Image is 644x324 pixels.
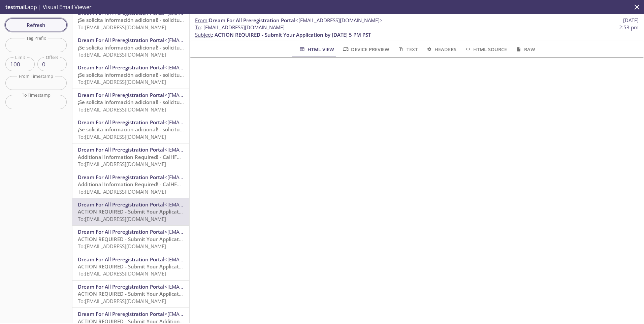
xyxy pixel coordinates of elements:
span: Dream For All Preregistration Portal [78,283,164,290]
span: To: [EMAIL_ADDRESS][DOMAIN_NAME] [78,243,166,250]
span: <[EMAIL_ADDRESS][DOMAIN_NAME]> [295,17,383,24]
span: ¡Se solicita información adicional! - solicitud de CalHFA [78,99,209,105]
span: To: [EMAIL_ADDRESS][DOMAIN_NAME] [78,216,166,222]
span: <[EMAIL_ADDRESS][DOMAIN_NAME]> [164,119,252,126]
span: To: [EMAIL_ADDRESS][DOMAIN_NAME] [78,188,166,195]
span: Refresh [11,21,61,29]
span: ACTION REQUIRED - Submit Your Application by [DATE] 5 PM PST [78,208,234,215]
span: ACTION REQUIRED - Submit Your Application by [DATE] 5 PM PST [78,236,234,242]
div: Dream For All Preregistration Portal<[EMAIL_ADDRESS][DOMAIN_NAME]>ACTION REQUIRED - Submit Your A... [72,281,189,307]
span: <[EMAIL_ADDRESS][DOMAIN_NAME]> [164,174,252,181]
span: Dream For All Preregistration Portal [78,92,164,98]
span: HTML View [298,45,334,54]
span: <[EMAIL_ADDRESS][DOMAIN_NAME]> [164,201,252,208]
span: ACTION REQUIRED - Submit Your Application by [DATE] 5 PM PST [78,263,234,270]
span: To: [EMAIL_ADDRESS][DOMAIN_NAME] [78,298,166,304]
span: ¡Se solicita información adicional! - solicitud de CalHFA [78,126,209,133]
span: ¡Se solicita información adicional! - solicitud de CalHFA [78,71,209,78]
span: Dream For All Preregistration Portal [78,201,164,208]
span: To: [EMAIL_ADDRESS][DOMAIN_NAME] [78,270,166,277]
span: Dream For All Preregistration Portal [78,311,164,317]
span: Subject [195,31,212,38]
p: : [195,24,639,38]
span: To [195,24,201,31]
span: Raw [515,45,535,54]
span: To: [EMAIL_ADDRESS][DOMAIN_NAME] [78,133,166,140]
span: Additional Information Required! - CalHFA Application [78,181,209,188]
span: ACTION REQUIRED - Submit Your Application by [DATE] 5 PM PST [78,290,234,297]
span: Dream For All Preregistration Portal [78,146,164,153]
span: ¡Se solicita información adicional! - solicitud de CalHFA [78,17,209,23]
span: To: [EMAIL_ADDRESS][DOMAIN_NAME] [78,161,166,167]
span: Dream For All Preregistration Portal [78,174,164,181]
span: Dream For All Preregistration Portal [78,228,164,235]
span: <[EMAIL_ADDRESS][DOMAIN_NAME]> [164,311,252,317]
span: Dream For All Preregistration Portal [78,119,164,126]
div: Dream For All Preregistration Portal<[EMAIL_ADDRESS][DOMAIN_NAME]>Additional Information Required... [72,171,189,198]
div: Dream For All Preregistration Portal<[EMAIL_ADDRESS][DOMAIN_NAME]>¡Se solicita información adicio... [72,7,189,34]
span: ¡Se solicita información adicional! - solicitud de CalHFA [78,44,209,51]
div: Dream For All Preregistration Portal<[EMAIL_ADDRESS][DOMAIN_NAME]>ACTION REQUIRED - Submit Your A... [72,198,189,225]
span: Dream For All Preregistration Portal [78,37,164,43]
span: [DATE] [623,17,639,24]
div: Dream For All Preregistration Portal<[EMAIL_ADDRESS][DOMAIN_NAME]>¡Se solicita información adicio... [72,34,189,61]
span: <[EMAIL_ADDRESS][DOMAIN_NAME]> [164,283,252,290]
div: Dream For All Preregistration Portal<[EMAIL_ADDRESS][DOMAIN_NAME]>¡Se solicita información adicio... [72,61,189,88]
span: Dream For All Preregistration Portal [78,256,164,263]
span: Device Preview [342,45,389,54]
span: From [195,17,207,24]
span: To: [EMAIL_ADDRESS][DOMAIN_NAME] [78,51,166,58]
span: <[EMAIL_ADDRESS][DOMAIN_NAME]> [164,228,252,235]
span: Dream For All Preregistration Portal [209,17,295,24]
span: HTML Source [464,45,507,54]
div: Dream For All Preregistration Portal<[EMAIL_ADDRESS][DOMAIN_NAME]>ACTION REQUIRED - Submit Your A... [72,226,189,253]
span: <[EMAIL_ADDRESS][DOMAIN_NAME]> [164,37,252,43]
span: Dream For All Preregistration Portal [78,64,164,71]
span: 2:53 pm [619,24,639,31]
span: To: [EMAIL_ADDRESS][DOMAIN_NAME] [78,106,166,113]
span: To: [EMAIL_ADDRESS][DOMAIN_NAME] [78,78,166,85]
div: Dream For All Preregistration Portal<[EMAIL_ADDRESS][DOMAIN_NAME]>Additional Information Required... [72,143,189,170]
button: Refresh [5,19,67,31]
span: Text [397,45,417,54]
span: <[EMAIL_ADDRESS][DOMAIN_NAME]> [164,64,252,71]
span: <[EMAIL_ADDRESS][DOMAIN_NAME]> [164,256,252,263]
span: Headers [426,45,456,54]
span: <[EMAIL_ADDRESS][DOMAIN_NAME]> [164,9,252,16]
div: Dream For All Preregistration Portal<[EMAIL_ADDRESS][DOMAIN_NAME]>ACTION REQUIRED - Submit Your A... [72,253,189,280]
span: <[EMAIL_ADDRESS][DOMAIN_NAME]> [164,92,252,98]
span: : [195,17,383,24]
div: Dream For All Preregistration Portal<[EMAIL_ADDRESS][DOMAIN_NAME]>¡Se solicita información adicio... [72,89,189,116]
span: Additional Information Required! - CalHFA Application [78,154,209,160]
span: To: [EMAIL_ADDRESS][DOMAIN_NAME] [78,24,166,31]
span: ACTION REQUIRED - Submit Your Application by [DATE] 5 PM PST [215,31,371,38]
span: Dream For All Preregistration Portal [78,9,164,16]
span: testmail [5,3,26,11]
span: <[EMAIL_ADDRESS][DOMAIN_NAME]> [164,146,252,153]
span: : [EMAIL_ADDRESS][DOMAIN_NAME] [195,24,285,31]
div: Dream For All Preregistration Portal<[EMAIL_ADDRESS][DOMAIN_NAME]>¡Se solicita información adicio... [72,116,189,143]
